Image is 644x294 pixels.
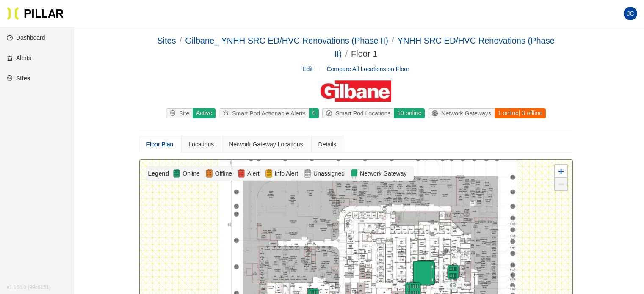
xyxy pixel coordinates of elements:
[273,169,300,178] span: Info Alert
[558,179,564,189] span: −
[558,166,564,176] span: +
[351,49,377,58] span: Floor 1
[408,260,438,289] img: Marker
[205,168,213,179] img: Offline
[148,169,173,178] div: Legend
[213,169,234,178] span: Offline
[448,281,458,290] span: 6B
[7,75,30,82] a: environmentSites
[180,36,182,45] span: /
[438,264,468,280] div: 6B
[219,109,309,118] div: Smart Pod Actionable Alerts
[7,7,64,20] img: Pillar Technologies
[350,168,358,179] img: Network Gateway
[217,108,321,118] a: alertSmart Pod Actionable Alerts0
[170,110,179,116] span: environment
[7,55,31,61] a: alertAlerts
[393,108,425,118] div: 10 online
[188,140,214,149] div: Locations
[237,168,246,179] img: Alert
[181,169,201,178] span: Online
[265,168,273,179] img: Alert
[555,178,567,190] a: Zoom out
[192,108,216,118] div: Active
[345,49,348,58] span: /
[312,169,346,178] span: Unassigned
[494,108,546,118] div: 1 online | 3 offline
[172,168,181,179] img: Online
[321,80,391,102] img: Gilbane Building Company
[309,108,319,118] div: 0
[326,110,335,116] span: compass
[7,34,45,41] a: dashboardDashboard
[445,264,461,280] img: pod-online.97050380.svg
[146,140,174,149] div: Floor Plan
[157,36,176,45] a: Sites
[303,168,312,179] img: Unassigned
[318,140,337,149] div: Details
[428,109,494,118] div: Network Gateways
[334,36,555,58] a: YNHH SRC ED/HVC Renovations (Phase II)
[323,109,394,118] div: Smart Pod Locations
[223,110,232,116] span: alert
[392,36,394,45] span: /
[185,36,388,45] a: Gilbane_ YNHH SRC ED/HVC Renovations (Phase II)
[326,66,409,72] a: Compare All Locations on Floor
[246,169,261,178] span: Alert
[166,109,193,118] div: Site
[555,165,567,178] a: Zoom in
[302,64,312,74] a: Edit
[229,140,303,149] div: Network Gateway Locations
[627,7,634,20] span: JC
[358,169,408,178] span: Network Gateway
[432,110,441,116] span: global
